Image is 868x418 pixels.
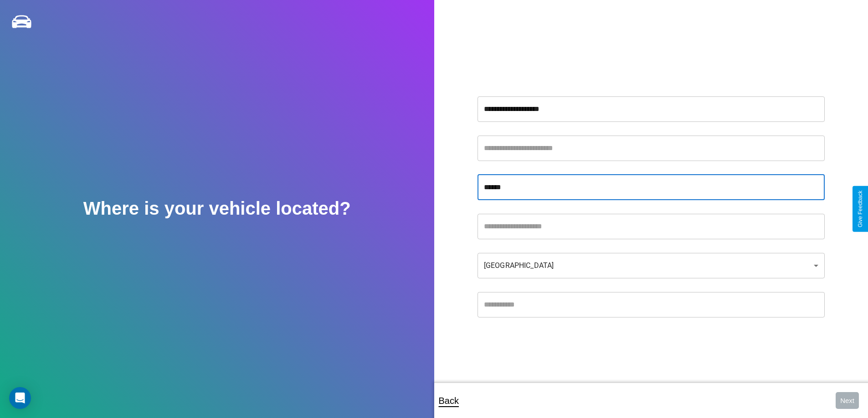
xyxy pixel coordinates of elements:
h2: Where is your vehicle located? [83,198,351,219]
div: Give Feedback [857,191,863,227]
p: Back [439,393,459,409]
div: Open Intercom Messenger [9,387,31,409]
div: [GEOGRAPHIC_DATA] [478,253,825,278]
button: Next [836,392,859,409]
